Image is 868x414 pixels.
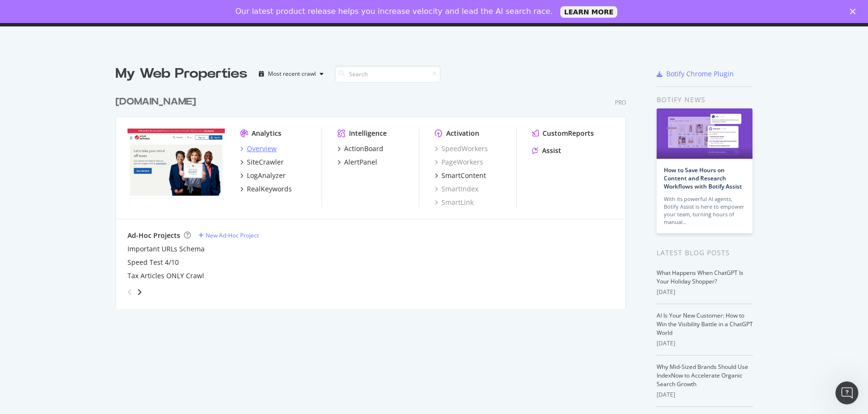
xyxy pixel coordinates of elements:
[124,284,136,300] div: angle-left
[666,69,734,79] div: Botify Chrome Plugin
[435,144,488,154] a: SpeedWorkers
[435,157,483,167] a: PageWorkers
[127,271,204,281] a: Tax Articles ONLY Crawl
[344,144,383,154] div: ActionBoard
[446,129,479,138] div: Activation
[664,195,745,226] div: With its powerful AI agents, Botify Assist is here to empower your team, turning hours of manual…
[240,184,292,194] a: RealKeywords
[116,64,247,83] div: My Web Properties
[116,95,196,109] div: [DOMAIN_NAME]
[247,157,284,167] div: SiteCrawler
[335,66,440,83] input: Search
[542,146,561,155] div: Assist
[664,166,742,190] a: How to Save Hours on Content and Research Workflows with Botify Assist
[252,129,281,138] div: Analytics
[116,95,200,109] a: [DOMAIN_NAME]
[435,171,486,180] a: SmartContent
[344,157,377,167] div: AlertPanel
[206,231,259,239] div: New Ad-Hoc Project
[657,288,753,296] div: [DATE]
[337,157,377,167] a: AlertPanel
[835,381,858,404] iframe: Intercom live chat
[543,129,594,138] div: CustomReports
[247,144,277,154] div: Overview
[441,171,486,180] div: SmartContent
[850,9,859,14] div: Close
[657,390,753,399] div: [DATE]
[240,171,286,180] a: LogAnalyzer
[255,66,327,82] button: Most recent crawl
[198,231,259,239] a: New Ad-Hoc Project
[127,129,225,206] img: turbotax.intuit.com
[532,129,594,138] a: CustomReports
[435,198,474,207] a: SmartLink
[532,146,561,155] a: Assist
[268,71,316,77] div: Most recent crawl
[435,184,478,194] a: SmartIndex
[247,184,292,194] div: RealKeywords
[657,269,743,285] a: What Happens When ChatGPT Is Your Holiday Shopper?
[240,144,277,154] a: Overview
[657,95,753,105] div: Botify news
[116,83,634,309] div: grid
[657,311,753,337] a: AI Is Your New Customer: How to Win the Visibility Battle in a ChatGPT World
[136,287,143,297] div: angle-right
[240,157,284,167] a: SiteCrawler
[657,363,748,388] a: Why Mid-Sized Brands Should Use IndexNow to Accelerate Organic Search Growth
[127,231,180,240] div: Ad-Hoc Projects
[247,171,286,180] div: LogAnalyzer
[657,339,753,348] div: [DATE]
[337,144,383,154] a: ActionBoard
[235,7,553,16] div: Our latest product release helps you increase velocity and lead the AI search race.
[657,248,753,258] div: Latest Blog Posts
[657,69,734,79] a: Botify Chrome Plugin
[127,244,205,254] a: Important URLs Schema
[127,258,179,267] a: Speed Test 4/10
[560,6,617,18] a: LEARN MORE
[349,129,387,138] div: Intelligence
[657,108,752,159] img: How to Save Hours on Content and Research Workflows with Botify Assist
[615,98,626,106] div: Pro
